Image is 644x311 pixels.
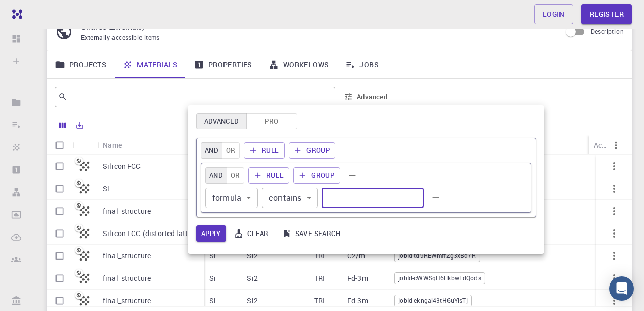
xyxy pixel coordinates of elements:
[201,142,222,159] button: and
[244,142,285,159] button: Rule
[246,113,297,129] button: Pro
[201,142,240,159] div: combinator
[248,167,290,184] button: Rule
[227,167,244,184] button: or
[289,142,335,159] button: Group
[278,225,346,242] button: Save search
[222,142,240,159] button: or
[322,188,424,208] div: Value
[262,188,318,208] div: contains
[230,225,274,242] button: Clear
[293,167,340,184] button: Group
[205,167,227,184] button: and
[205,167,244,184] div: combinator
[205,188,258,208] div: formula
[609,276,634,301] div: Open Intercom Messenger
[428,190,444,206] button: Remove rule
[196,113,247,129] button: Advanced
[196,225,226,242] button: Apply
[196,113,297,129] div: Platform
[344,167,360,184] button: Remove group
